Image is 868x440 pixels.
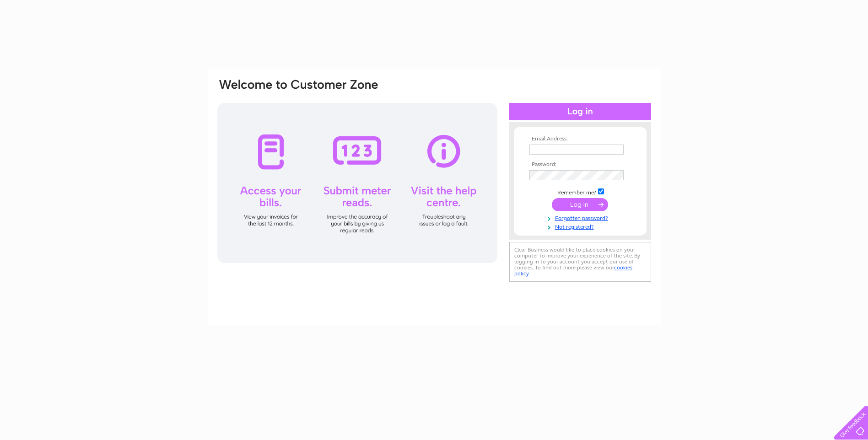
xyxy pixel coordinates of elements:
[552,198,608,211] input: Submit
[527,161,633,168] th: Password:
[529,213,633,222] a: Forgotten password?
[514,264,632,277] a: cookies policy
[529,222,633,231] a: Not registered?
[527,136,633,142] th: Email Address:
[527,187,633,196] td: Remember me?
[509,242,651,282] div: Clear Business would like to place cookies on your computer to improve your experience of the sit...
